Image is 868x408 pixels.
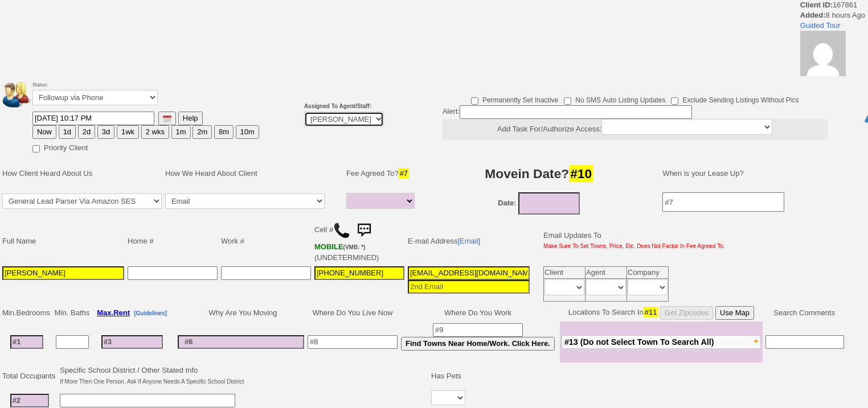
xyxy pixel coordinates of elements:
[399,304,556,322] td: Where Do You Work
[219,217,313,265] td: Work #
[163,156,338,191] td: How We Heard About Client
[32,81,158,102] font: Status:
[564,337,714,347] span: #13 (Do not Select Town To Search All)
[408,266,530,280] input: 1st Email - Question #0
[662,192,784,212] input: #7
[178,335,304,349] input: #6
[314,242,343,251] font: MOBILE
[343,244,366,250] font: (VMB: *)
[627,267,669,279] td: Company
[562,335,761,349] button: #13 (Do not Select Town To Search All)
[443,105,828,140] div: Alert:
[564,97,571,105] input: No SMS Auto Listing Updates
[10,335,43,349] input: #1
[17,308,50,317] span: Bedrooms
[32,125,56,139] button: Now
[176,304,306,322] td: Why Are You Moving
[1,11,34,17] font: 8 hours Ago
[214,125,234,139] button: 8m
[408,280,530,294] input: 2nd Email
[60,378,244,385] font: If More Then One Person, Ask If Anyone Needs A Specific School District
[544,267,586,279] td: Client
[308,335,398,349] input: #8
[333,222,350,239] img: call.png
[428,163,649,184] h3: Movein Date?
[671,97,678,105] input: Exclude Sending Listings Without Pics
[53,304,91,322] td: Min. Baths
[32,145,40,153] input: Priority Client
[306,304,399,322] td: Where Do You Live Now
[715,306,754,320] button: Use Map
[457,237,480,245] a: [Email]
[498,199,517,207] b: Date:
[3,82,37,108] img: people.png
[97,125,114,139] button: 3d
[1,364,58,389] td: Total Occupants
[471,92,558,105] label: Permanently Set Inactive
[660,306,713,320] button: Get Zipcodes
[193,125,212,139] button: 2m
[32,140,88,153] label: Priority Client
[1,1,34,18] b: [DATE]
[399,168,409,179] span: #7
[1,156,163,191] td: How Client Heard About Us
[113,308,130,317] span: Rent
[46,121,74,130] a: [Reply]
[304,103,371,109] b: Assigned To Agent/Staff:
[644,307,658,318] span: #11
[406,217,531,265] td: E-mail Address
[313,217,406,265] td: Cell # (UNDETERMINED)
[471,97,478,105] input: Permanently Set Inactive
[97,308,130,317] b: Max.
[401,337,555,351] button: Find Towns Near Home/Work. Click Here.
[117,125,139,139] button: 1wk
[586,267,627,279] td: Agent
[800,1,833,9] b: Client ID:
[134,310,167,316] b: [Guidelines]
[236,125,259,139] button: 10m
[141,125,169,139] button: 2 wks
[353,219,375,242] img: sms.png
[535,217,727,265] td: Email Updates To
[800,21,841,30] a: Guided Tour
[568,308,754,316] nobr: Locations To Search In
[763,304,846,322] td: Search Comments
[429,364,467,389] td: Has Pets
[569,165,593,182] span: #10
[171,125,191,139] button: 1m
[78,125,95,139] button: 2d
[178,112,203,125] button: Help
[800,31,846,76] img: dc3bfd9a2b21d5bd1d76d7e6e063d208
[826,1,860,9] a: Hide Logs
[345,156,420,191] td: Fee Agreed To?
[126,217,219,265] td: Home #
[314,242,365,251] b: Verizon Wireless
[564,92,665,105] label: No SMS Auto Listing Updates
[58,364,245,389] td: Specific School District / Other Stated Info
[1,217,126,265] td: Full Name
[10,394,49,407] input: #2
[134,308,167,317] a: [Guidelines]
[101,335,163,349] input: #3
[163,114,171,123] img: [calendar icon]
[433,323,523,337] input: #9
[59,125,76,139] button: 1d
[443,119,828,140] center: Add Task For/Authorize Access:
[1,304,53,322] td: Min.
[543,243,725,249] font: Make Sure To Set Towns, Price, Etc. Does Not Factor In Fee Agreed To.
[671,92,799,105] label: Exclude Sending Listings Without Pics
[800,11,826,19] b: Added:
